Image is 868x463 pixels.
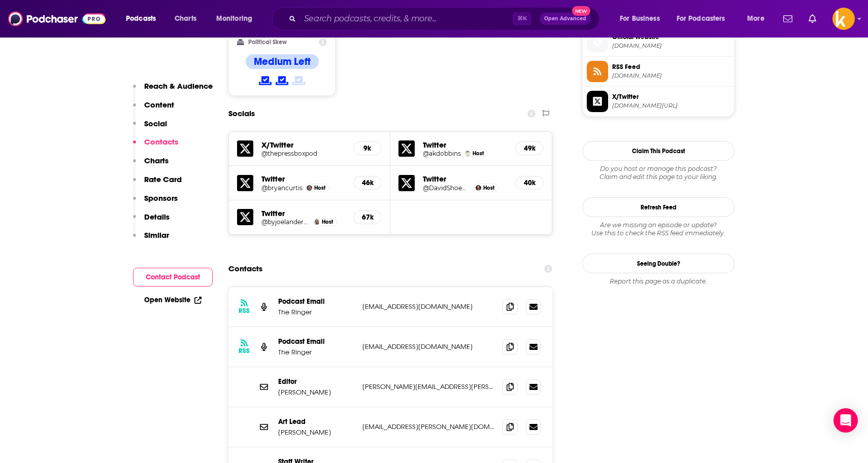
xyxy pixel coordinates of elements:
[587,61,730,82] a: RSS Feed[DOMAIN_NAME]
[144,81,213,91] p: Reach & Audience
[282,7,609,30] div: Search podcasts, credits, & more...
[228,104,255,123] h2: Socials
[612,62,730,72] span: RSS Feed
[423,150,461,157] a: @akdobbins
[144,137,178,147] p: Contacts
[314,185,325,191] span: Host
[119,11,169,27] button: open menu
[216,12,252,26] span: Monitoring
[254,55,311,68] h4: Medium Left
[582,165,735,181] div: Claim and edit this page to your liking.
[513,12,531,25] span: ⌘ K
[833,408,858,433] div: Open Intercom Messenger
[278,348,354,357] p: The Ringer
[473,150,484,157] span: Host
[587,91,730,112] a: X/Twitter[DOMAIN_NAME][URL]
[133,212,170,231] button: Details
[261,208,345,218] h5: Twitter
[144,174,182,184] p: Rate Card
[670,11,740,27] button: open menu
[465,151,471,156] img: Amanda Dobbins
[133,230,169,249] button: Similar
[239,347,250,355] h3: RSS
[612,92,730,101] span: X/Twitter
[261,140,345,150] h5: X/Twitter
[362,422,494,431] p: [EMAIL_ADDRESS][PERSON_NAME][DOMAIN_NAME]
[261,184,303,192] a: @bryancurtis
[144,156,169,165] p: Charts
[587,31,730,52] a: Official Website[DOMAIN_NAME]
[582,197,735,217] button: Refresh Feed
[613,11,673,27] button: open menu
[314,219,320,225] img: Joel Anderson
[239,307,250,315] h3: RSS
[8,9,106,28] img: Podchaser - Follow, Share and Rate Podcasts
[476,185,481,191] img: David Shoemaker
[133,119,167,137] button: Social
[747,12,764,26] span: More
[307,185,312,191] img: Bryan Curtis
[261,150,345,157] a: @thepressboxpod
[133,174,182,193] button: Rate Card
[362,382,494,391] p: [PERSON_NAME][EMAIL_ADDRESS][PERSON_NAME][DOMAIN_NAME]
[278,428,354,437] p: [PERSON_NAME]
[175,12,196,26] span: Charts
[779,10,796,27] a: Show notifications dropdown
[805,10,820,27] a: Show notifications dropdown
[423,140,507,150] h5: Twitter
[300,11,513,27] input: Search podcasts, credits, & more...
[582,221,735,237] div: Are we missing an episode or update? Use this to check the RSS feed immediately.
[209,11,265,27] button: open menu
[832,8,855,30] img: User Profile
[612,42,730,50] span: theringer.com
[582,165,735,173] span: Do you host or manage this podcast?
[278,417,354,426] p: Art Lead
[423,184,472,192] a: @DavidShoemaker
[677,12,725,26] span: For Podcasters
[133,81,213,100] button: Reach & Audience
[144,193,178,203] p: Sponsors
[362,179,373,187] h5: 46k
[133,193,178,212] button: Sponsors
[740,11,777,27] button: open menu
[582,254,735,273] a: Seeing Double?
[144,230,169,240] p: Similar
[423,174,507,184] h5: Twitter
[278,377,354,386] p: Editor
[126,12,156,26] span: Podcasts
[362,144,373,153] h5: 9k
[133,156,169,174] button: Charts
[362,302,494,311] p: [EMAIL_ADDRESS][DOMAIN_NAME]
[582,141,735,161] button: Claim This Podcast
[572,6,590,16] span: New
[582,277,735,286] div: Report this page as a duplicate.
[612,72,730,80] span: feeds.megaphone.fm
[362,342,494,351] p: [EMAIL_ADDRESS][DOMAIN_NAME]
[832,8,855,30] button: Show profile menu
[278,388,354,397] p: [PERSON_NAME]
[144,212,170,222] p: Details
[362,213,373,222] h5: 67k
[261,174,345,184] h5: Twitter
[524,144,535,153] h5: 49k
[278,308,354,316] p: The Ringer
[544,16,586,21] span: Open Advanced
[248,39,287,46] h2: Political Skew
[261,218,310,226] a: @byjoelanderson
[144,296,202,304] a: Open Website
[144,119,167,128] p: Social
[144,100,174,110] p: Content
[278,337,354,346] p: Podcast Email
[540,13,591,25] button: Open AdvancedNew
[322,219,333,225] span: Host
[168,11,203,27] a: Charts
